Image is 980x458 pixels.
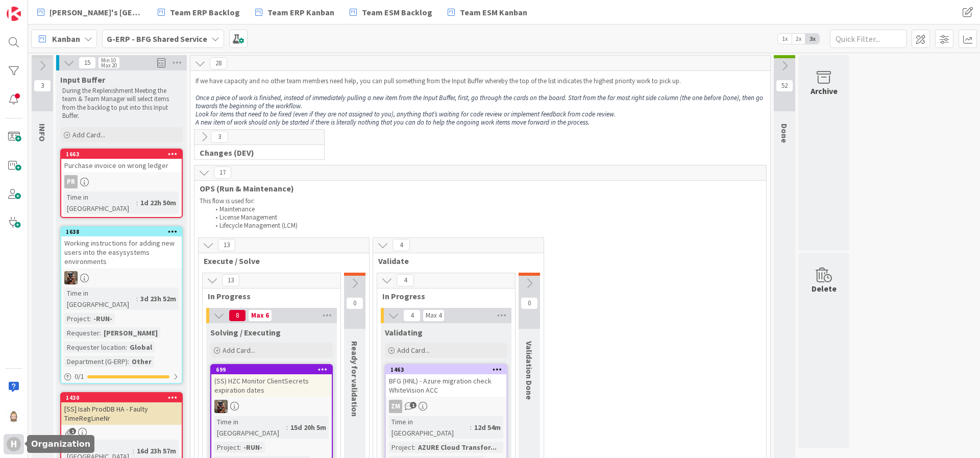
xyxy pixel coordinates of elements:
[524,341,534,400] span: Validation Done
[128,356,129,367] span: :
[89,313,91,324] span: :
[136,197,138,208] span: :
[60,226,183,384] a: 1638Working instructions for adding new users into the easysystems environmentsVKTime in [GEOGRAP...
[66,151,182,158] div: 1663
[521,297,538,309] span: 0
[288,422,329,433] div: 15d 20h 5m
[126,342,127,353] span: :
[779,124,790,143] span: Done
[60,75,105,85] span: Input Buffer
[378,256,531,266] span: Validate
[66,394,182,401] div: 1430
[211,400,332,413] div: VK
[211,365,332,397] div: 699(SS) HZC Monitor ClientSecrets expiration dates
[195,77,765,85] p: If we have capacity and no other team members need help, you can pull something from the Input Bu...
[127,342,155,353] div: Global
[346,297,363,309] span: 0
[64,313,89,324] div: Project
[64,287,136,310] div: Time in [GEOGRAPHIC_DATA]
[389,416,470,439] div: Time in [GEOGRAPHIC_DATA]
[414,442,415,453] span: :
[101,58,116,63] div: Min 10
[61,236,182,268] div: Working instructions for adding new users into the easysystems environments
[362,6,432,18] span: Team ESM Backlog
[61,370,182,383] div: 0/1
[64,327,100,339] div: Requester
[31,439,90,449] h5: Organization
[204,256,356,266] span: Execute / Solve
[214,416,286,439] div: Time in [GEOGRAPHIC_DATA]
[229,309,246,322] span: 8
[61,150,182,159] div: 1663
[129,356,154,367] div: Other
[211,365,332,374] div: 699
[286,422,288,433] span: :
[830,30,906,48] input: Quick Filter...
[34,80,51,92] span: 3
[134,445,179,456] div: 16d 23h 57m
[61,175,182,188] div: PR
[210,205,762,213] li: Maintenance
[778,34,792,44] span: 1x
[472,422,503,433] div: 12d 54m
[101,327,160,339] div: [PERSON_NAME]
[195,118,590,127] em: A new item of work should only be started if there is literally nothing that you can do to help t...
[460,6,527,18] span: Team ESM Kanban
[210,222,762,230] li: Lifecycle Management (LCM)
[222,274,239,286] span: 13
[210,327,281,338] span: Solving / Executing
[210,213,762,222] li: License Management
[7,408,21,423] img: Rv
[138,293,179,304] div: 3d 23h 52m
[397,346,430,355] span: Add Card...
[7,7,21,21] img: Visit kanbanzone.com
[210,57,227,69] span: 28
[133,445,134,456] span: :
[811,85,838,97] div: Archive
[792,34,805,44] span: 2x
[170,6,240,18] span: Team ERP Backlog
[91,313,115,324] div: -RUN-
[386,400,506,413] div: ZM
[208,291,328,301] span: In Progress
[64,356,128,367] div: Department (G-ERP)
[66,228,182,235] div: 1638
[386,374,506,397] div: BFG (HNL) - Azure migration check WhiteVision ACC
[382,291,502,301] span: In Progress
[61,402,182,425] div: [SS] Isah ProdDB HA - Faulty TimeRegLineNr
[61,159,182,172] div: Purchase invoice on wrong ledger
[195,93,765,110] em: Once a piece of work is finished, instead of immediately pulling a new item from the Input Buffer...
[61,271,182,284] div: VK
[241,442,265,453] div: -RUN-
[249,3,340,21] a: Team ERP Kanban
[62,87,181,120] p: During the Replenishment Meeting the team & Team Manager will select items from the backlog to pu...
[100,327,101,339] span: :
[216,366,332,373] div: 699
[426,313,442,318] div: Max 4
[152,3,246,21] a: Team ERP Backlog
[50,6,142,18] span: [PERSON_NAME]'s [GEOGRAPHIC_DATA]
[69,428,76,435] span: 1
[223,346,255,355] span: Add Card...
[61,227,182,236] div: 1638
[218,239,235,251] span: 13
[385,327,423,338] span: Validating
[214,166,231,179] span: 17
[7,437,21,451] div: H
[31,3,149,21] a: [PERSON_NAME]'s [GEOGRAPHIC_DATA]
[64,191,136,214] div: Time in [GEOGRAPHIC_DATA]
[211,131,228,143] span: 3
[812,282,837,295] div: Delete
[251,313,269,318] div: Max 6
[64,342,126,353] div: Requester location
[60,149,183,218] a: 1663Purchase invoice on wrong ledgerPRTime in [GEOGRAPHIC_DATA]:1d 22h 50m
[64,175,78,188] div: PR
[138,197,179,208] div: 1d 22h 50m
[415,442,499,453] div: AZURE Cloud Transfor...
[136,293,138,304] span: :
[61,150,182,172] div: 1663Purchase invoice on wrong ledger
[200,148,311,158] span: Changes (DEV)
[52,33,80,45] span: Kanban
[72,130,105,139] span: Add Card...
[61,393,182,402] div: 1430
